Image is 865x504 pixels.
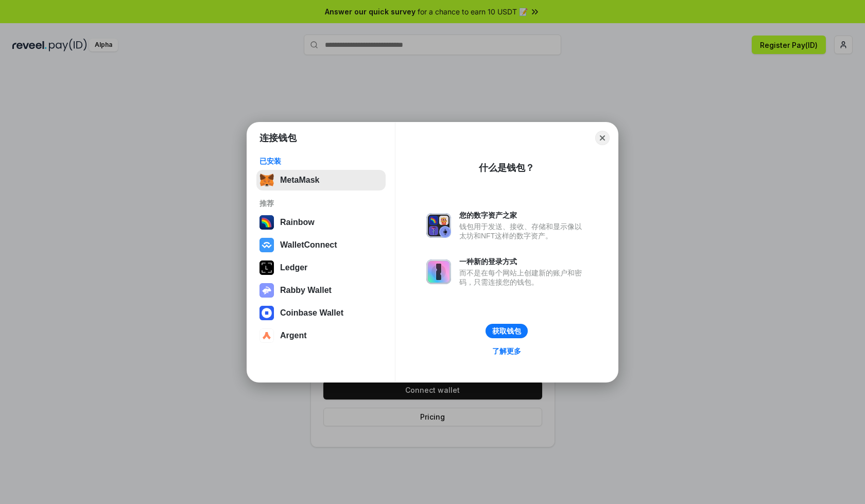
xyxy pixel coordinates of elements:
[256,170,386,190] button: MetaMask
[259,260,274,275] img: svg+xml,%3Csvg%20xmlns%3D%22http%3A%2F%2Fwww.w3.org%2F2000%2Fsvg%22%20width%3D%2228%22%20height%3...
[595,131,610,145] button: Close
[280,308,343,318] div: Coinbase Wallet
[259,238,274,252] img: svg+xml,%3Csvg%20width%3D%2228%22%20height%3D%2228%22%20viewBox%3D%220%200%2028%2028%22%20fill%3D...
[259,157,383,166] div: 已安装
[256,280,386,301] button: Rabby Wallet
[259,173,274,187] img: svg+xml,%3Csvg%20fill%3D%22none%22%20height%3D%2233%22%20viewBox%3D%220%200%2035%2033%22%20width%...
[492,326,521,336] div: 获取钱包
[426,259,451,284] img: svg+xml,%3Csvg%20xmlns%3D%22http%3A%2F%2Fwww.w3.org%2F2000%2Fsvg%22%20fill%3D%22none%22%20viewBox...
[256,303,386,323] button: Coinbase Wallet
[256,325,386,346] button: Argent
[479,162,534,174] div: 什么是钱包？
[259,199,383,208] div: 推荐
[256,257,386,278] button: Ledger
[280,286,332,295] div: Rabby Wallet
[259,283,274,298] img: svg+xml,%3Csvg%20xmlns%3D%22http%3A%2F%2Fwww.w3.org%2F2000%2Fsvg%22%20fill%3D%22none%22%20viewBox...
[256,212,386,233] button: Rainbow
[486,344,527,358] a: 了解更多
[486,324,528,338] button: 获取钱包
[492,346,521,356] div: 了解更多
[459,211,587,220] div: 您的数字资产之家
[259,132,297,144] h1: 连接钱包
[280,331,307,340] div: Argent
[459,222,587,240] div: 钱包用于发送、接收、存储和显示像以太坊和NFT这样的数字资产。
[259,215,274,230] img: svg+xml,%3Csvg%20width%3D%22120%22%20height%3D%22120%22%20viewBox%3D%220%200%20120%20120%22%20fil...
[259,328,274,343] img: svg+xml,%3Csvg%20width%3D%2228%22%20height%3D%2228%22%20viewBox%3D%220%200%2028%2028%22%20fill%3D...
[459,257,587,266] div: 一种新的登录方式
[259,306,274,320] img: svg+xml,%3Csvg%20width%3D%2228%22%20height%3D%2228%22%20viewBox%3D%220%200%2028%2028%22%20fill%3D...
[459,268,587,287] div: 而不是在每个网站上创建新的账户和密码，只需连接您的钱包。
[280,240,337,250] div: WalletConnect
[280,218,315,227] div: Rainbow
[280,176,319,185] div: MetaMask
[256,235,386,255] button: WalletConnect
[280,263,307,272] div: Ledger
[426,213,451,238] img: svg+xml,%3Csvg%20xmlns%3D%22http%3A%2F%2Fwww.w3.org%2F2000%2Fsvg%22%20fill%3D%22none%22%20viewBox...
